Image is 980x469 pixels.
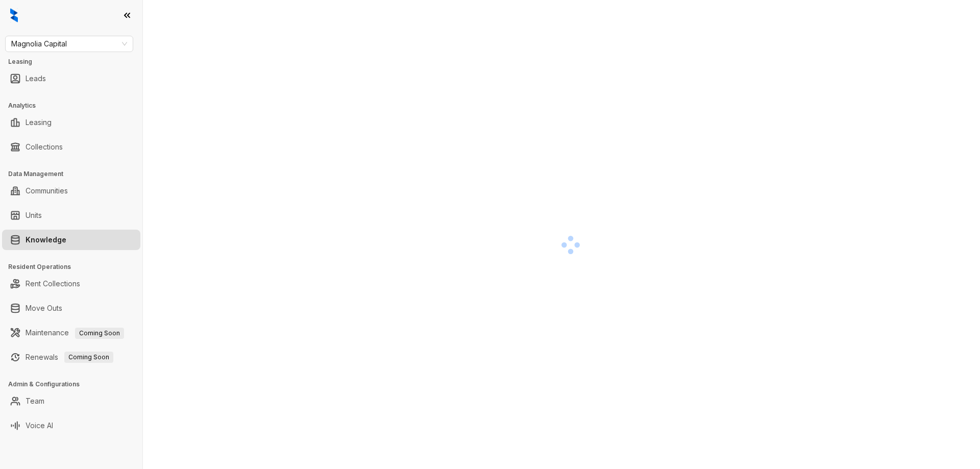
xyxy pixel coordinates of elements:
h3: Leasing [8,57,142,66]
a: Knowledge [26,230,66,250]
h3: Data Management [8,169,142,179]
h3: Admin & Configurations [8,380,142,389]
li: Team [2,391,140,411]
li: Leasing [2,112,140,133]
a: Rent Collections [26,274,80,294]
li: Collections [2,137,140,157]
span: Coming Soon [64,352,113,363]
a: RenewalsComing Soon [26,347,113,367]
a: Leasing [26,112,52,133]
li: Maintenance [2,323,140,343]
li: Voice AI [2,415,140,436]
a: Collections [26,137,63,157]
a: Team [26,391,44,411]
span: Coming Soon [75,328,124,339]
li: Leads [2,68,140,89]
a: Move Outs [26,298,62,318]
li: Rent Collections [2,274,140,294]
a: Leads [26,68,46,89]
img: logo [10,8,18,22]
h3: Analytics [8,101,142,110]
li: Knowledge [2,230,140,250]
a: Units [26,205,42,226]
li: Renewals [2,347,140,367]
span: Magnolia Capital [11,36,127,52]
h3: Resident Operations [8,262,142,271]
li: Units [2,205,140,226]
a: Communities [26,181,68,201]
a: Voice AI [26,415,53,436]
li: Communities [2,181,140,201]
li: Move Outs [2,298,140,318]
